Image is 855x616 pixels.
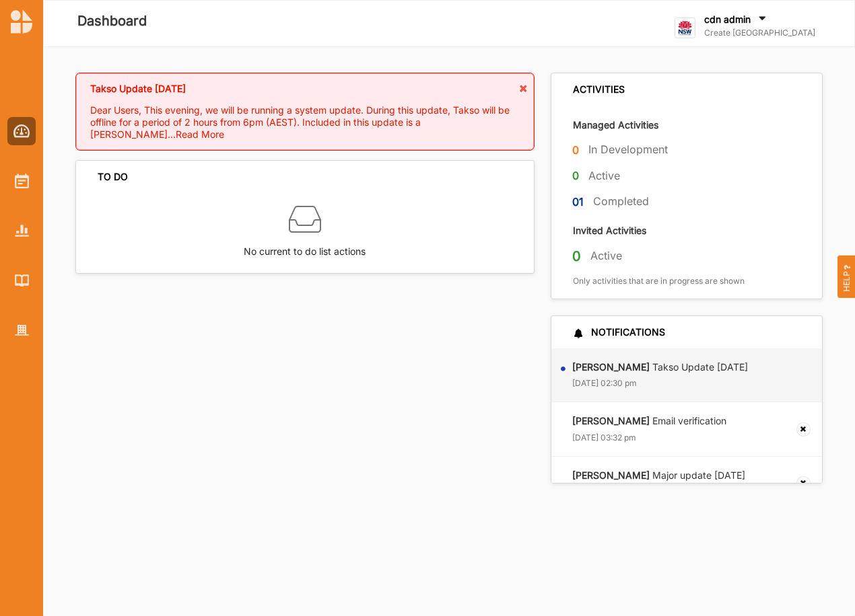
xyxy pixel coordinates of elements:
[572,415,650,426] strong: [PERSON_NAME]
[572,469,745,482] label: Major update [DATE]
[572,361,650,373] strong: [PERSON_NAME]
[7,266,36,295] a: Library
[15,325,29,336] img: Organisation
[176,128,224,140] span: Read More
[7,167,36,195] a: Activities
[572,167,579,184] label: 0
[572,432,636,443] label: [DATE] 03:32 pm
[13,124,30,138] img: Dashboard
[98,171,128,183] div: TO DO
[572,415,726,427] label: Email verification
[588,143,668,157] label: In Development
[77,10,147,32] label: Dashboard
[7,316,36,344] a: Organisation
[572,194,584,210] label: 01
[244,235,366,259] label: No current to do list actions
[15,225,29,236] img: Reports
[90,116,421,140] span: offline for a period of 2 hours from 6pm (AEST). Included in this update is a [PERSON_NAME]
[588,169,620,183] label: Active
[90,83,520,104] div: Takso Update [DATE]
[90,104,510,116] span: Dear Users, This evening, we will be running a system update. During this update, Takso will be
[572,247,581,265] label: 0
[7,217,36,245] a: Reports
[573,276,745,286] label: Only activities that are in progress are shown
[572,469,650,481] strong: [PERSON_NAME]
[572,378,637,389] label: [DATE] 02:30 pm
[573,118,658,131] label: Managed Activities
[590,249,622,263] label: Active
[15,274,29,286] img: Library
[11,9,32,34] img: logo
[572,142,579,159] label: 0
[675,17,695,38] img: logo
[704,28,815,38] label: Create [GEOGRAPHIC_DATA]
[593,194,649,208] label: Completed
[15,174,29,188] img: Activities
[7,117,36,145] a: Dashboard
[573,83,625,95] div: ACTIVITIES
[289,203,321,235] img: box
[573,326,665,338] div: NOTIFICATIONS
[168,128,224,140] span: ...
[572,361,748,373] label: Takso Update [DATE]
[704,13,751,26] label: cdn admin
[573,224,646,237] label: Invited Activities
